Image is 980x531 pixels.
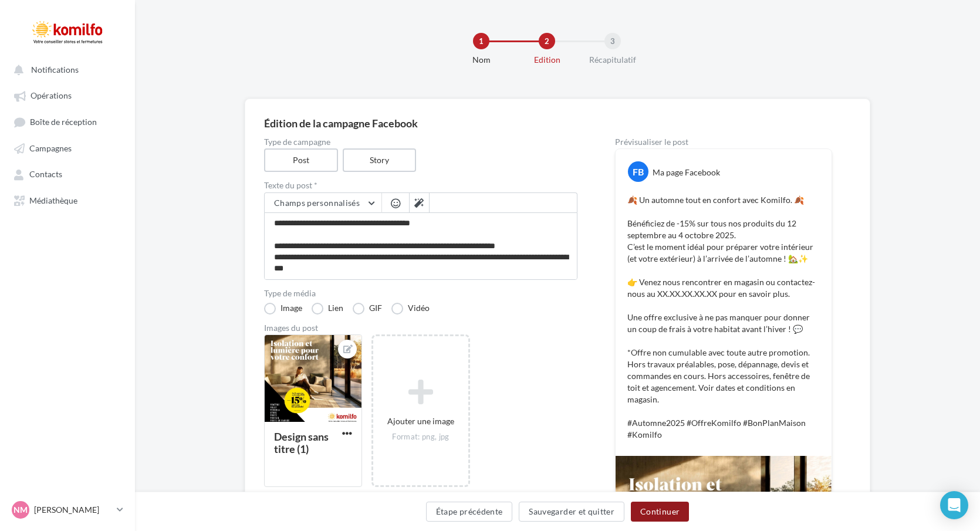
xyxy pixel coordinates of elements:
div: Images du post [264,324,577,332]
label: Image [264,303,302,314]
div: Prévisualiser le post [615,138,832,146]
span: Campagnes [29,143,72,153]
a: Campagnes [7,137,128,158]
label: Texte du post * [264,181,577,190]
label: Vidéo [391,303,430,314]
div: 2 [539,33,555,49]
span: Opérations [31,91,72,101]
button: Étape précédente [426,502,513,522]
span: Boîte de réception [30,117,97,127]
label: Type de média [264,289,577,297]
a: Contacts [7,163,128,184]
div: Open Intercom Messenger [940,491,968,519]
span: NM [13,504,28,516]
button: Sauvegarder et quitter [519,502,624,522]
button: Notifications [7,59,123,80]
p: [PERSON_NAME] [34,504,112,516]
div: 3 [604,33,621,49]
p: 🍂 Un automne tout en confort avec Komilfo. 🍂 Bénéficiez de -15% sur tous nos produits du 12 septe... [627,194,820,441]
a: NM [PERSON_NAME] [9,499,126,521]
div: 1 [473,33,489,49]
label: Post [264,148,338,172]
div: FB [628,161,648,182]
a: Boîte de réception [7,111,128,133]
span: Contacts [29,170,62,180]
div: Édition de la campagne Facebook [264,118,851,128]
button: Champs personnalisés [265,193,381,213]
span: Notifications [31,65,79,75]
div: Edition [509,54,584,66]
label: GIF [353,303,382,314]
a: Médiathèque [7,190,128,211]
button: Continuer [631,502,689,522]
label: Lien [312,303,343,314]
span: Champs personnalisés [274,198,360,208]
div: Design sans titre (1) [274,430,329,455]
div: Récapitulatif [575,54,650,66]
span: Médiathèque [29,195,77,205]
label: Type de campagne [264,138,577,146]
div: Nom [444,54,519,66]
a: Opérations [7,84,128,106]
div: Ma page Facebook [653,167,720,178]
label: Story [343,148,417,172]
